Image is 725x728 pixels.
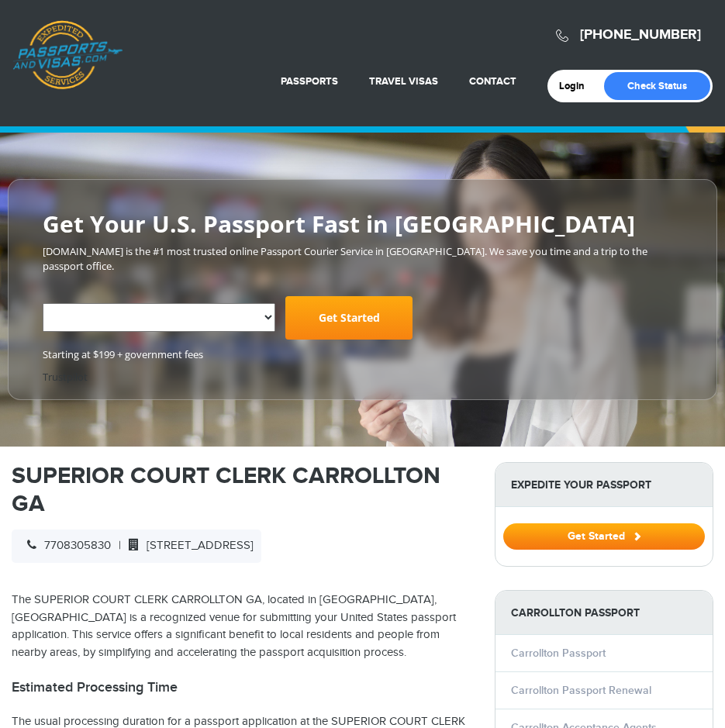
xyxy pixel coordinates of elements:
a: Carrollton Passport [511,647,606,660]
a: Get Started [285,296,413,340]
span: Starting at $199 + government fees [43,347,682,362]
strong: Expedite Your Passport [495,463,713,507]
a: Check Status [604,72,710,100]
div: | [12,530,261,563]
span: [STREET_ADDRESS] [121,539,254,552]
a: Get Started [503,530,705,542]
strong: Carrollton Passport [495,591,713,635]
a: Travel Visas [369,75,438,88]
span: 7708305830 [19,539,111,552]
a: [PHONE_NUMBER] [580,26,701,43]
a: Carrollton Passport Renewal [511,684,651,697]
p: The SUPERIOR COURT CLERK CARROLLTON GA, located in [GEOGRAPHIC_DATA], [GEOGRAPHIC_DATA] is a reco... [12,592,471,661]
h2: Get Your U.S. Passport Fast in [GEOGRAPHIC_DATA] [43,211,682,236]
h2: Estimated Processing Time [12,679,471,696]
a: Contact [469,75,516,88]
button: Get Started [503,523,705,550]
a: Login [559,80,596,92]
h1: SUPERIOR COURT CLERK CARROLLTON GA [12,462,471,518]
a: Passports [281,75,338,88]
a: Trustpilot [43,370,88,384]
a: Passports & [DOMAIN_NAME] [12,20,123,90]
p: [DOMAIN_NAME] is the #1 most trusted online Passport Courier Service in [GEOGRAPHIC_DATA]. We sav... [43,244,682,273]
